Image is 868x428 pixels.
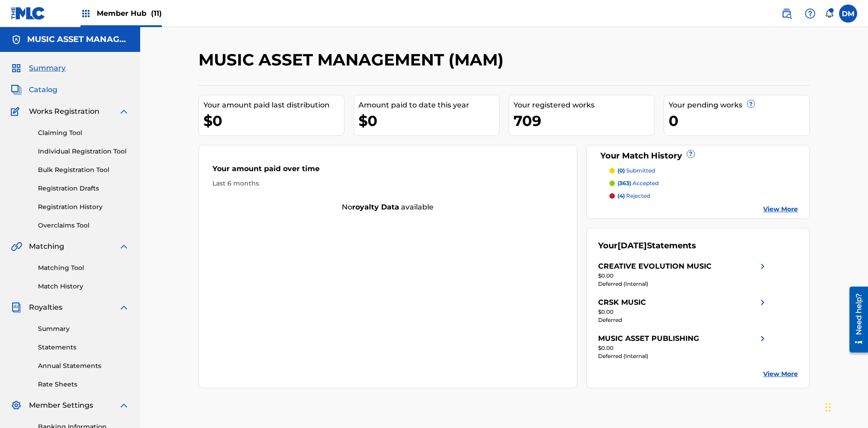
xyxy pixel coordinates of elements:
a: Overclaims Tool [38,221,129,230]
span: Summary [29,63,66,74]
span: Member Settings [29,400,93,411]
div: User Menu [839,5,857,23]
span: (363) [618,180,631,186]
img: Summary [11,63,22,74]
strong: royalty data [352,203,399,211]
img: search [781,8,792,19]
h5: MUSIC ASSET MANAGEMENT (MAM) [27,34,129,45]
div: $0.00 [598,344,768,352]
img: Top Rightsholders [80,8,91,19]
span: Royalties [29,302,62,313]
div: Deferred (Internal) [598,280,768,288]
iframe: Resource Center [843,283,868,357]
div: $0 [359,111,499,131]
a: Claiming Tool [38,128,129,138]
img: Matching [11,241,22,252]
a: Matching Tool [38,263,129,273]
a: Registration History [38,202,129,212]
div: Your Statements [598,240,696,252]
span: (0) [618,167,625,174]
p: accepted [618,179,659,187]
iframe: Chat Widget [823,385,868,428]
div: 0 [669,111,809,131]
img: expand [118,302,129,313]
a: View More [763,369,798,379]
div: Drag [826,394,831,421]
div: CREATIVE EVOLUTION MUSIC [598,261,712,272]
img: Member Settings [11,400,22,411]
span: Matching [29,241,64,252]
a: Statements [38,343,129,352]
span: Catalog [29,84,57,95]
span: [DATE] [618,241,647,251]
div: Notifications [825,9,834,18]
a: Bulk Registration Tool [38,165,129,175]
a: Individual Registration Tool [38,147,129,156]
div: $0 [203,111,344,131]
span: ? [747,100,755,107]
div: Your amount paid over time [212,163,563,179]
div: Your pending works [669,100,809,111]
span: Member Hub [97,8,162,19]
div: Amount paid to date this year [359,100,499,111]
p: rejected [618,192,650,200]
div: CRSK MUSIC [598,297,646,308]
div: Your Match History [598,150,798,162]
a: Registration Drafts [38,184,129,193]
img: right chevron icon [757,297,768,308]
span: ? [687,150,694,158]
div: $0.00 [598,308,768,316]
span: (11) [151,9,162,18]
div: Your registered works [514,100,654,111]
img: expand [118,400,129,411]
div: $0.00 [598,272,768,280]
div: MUSIC ASSET PUBLISHING [598,333,699,344]
a: Annual Statements [38,361,129,371]
div: No available [199,202,577,213]
img: help [805,8,816,19]
a: MUSIC ASSET PUBLISHINGright chevron icon$0.00Deferred (Internal) [598,333,768,360]
span: (4) [618,192,625,199]
a: (4) rejected [609,192,798,200]
a: SummarySummary [11,63,66,74]
img: right chevron icon [757,261,768,272]
a: CREATIVE EVOLUTION MUSICright chevron icon$0.00Deferred (Internal) [598,261,768,288]
a: Match History [38,282,129,291]
div: Last 6 months [212,179,563,188]
a: View More [763,205,798,214]
a: CRSK MUSICright chevron icon$0.00Deferred [598,297,768,324]
a: (0) submitted [609,167,798,175]
img: right chevron icon [757,333,768,344]
div: Help [801,5,819,23]
img: Royalties [11,302,22,313]
img: Works Registration [11,106,23,117]
img: MLC Logo [11,7,46,20]
div: Deferred (Internal) [598,352,768,360]
a: (363) accepted [609,179,798,187]
a: Public Search [778,5,796,23]
span: Works Registration [29,106,99,117]
img: expand [118,106,129,117]
div: Your amount paid last distribution [203,100,344,111]
a: Rate Sheets [38,380,129,389]
a: Summary [38,324,129,334]
p: submitted [618,167,655,175]
h2: MUSIC ASSET MANAGEMENT (MAM) [198,50,508,70]
div: 709 [514,111,654,131]
img: expand [118,241,129,252]
img: Accounts [11,34,22,45]
img: Catalog [11,84,22,95]
div: Deferred [598,316,768,324]
a: CatalogCatalog [11,84,57,95]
